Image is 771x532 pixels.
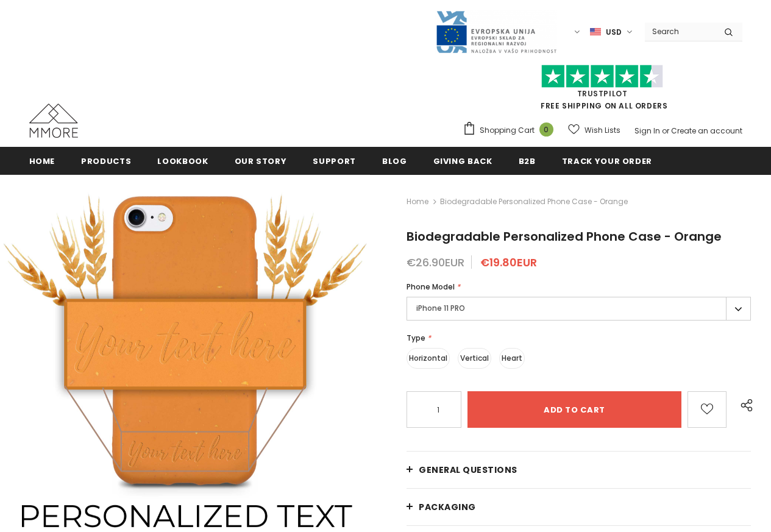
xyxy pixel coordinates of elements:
[435,26,557,37] a: Javni Razpis
[407,255,464,270] span: €26.90EUR
[407,333,425,343] span: Type
[313,155,356,167] span: support
[662,126,669,136] span: or
[29,155,55,167] span: Home
[463,121,560,140] a: Shopping Cart 0
[568,119,620,141] a: Wish Lists
[634,126,660,136] a: Sign In
[419,464,517,476] span: General Questions
[433,155,492,167] span: Giving back
[29,104,78,138] img: MMORE Cases
[562,155,652,167] span: Track your order
[407,297,751,321] label: iPhone 11 PRO
[519,155,536,167] span: B2B
[480,124,535,137] span: Shopping Cart
[671,126,742,136] a: Create an account
[407,489,751,525] a: PACKAGING
[407,228,722,245] span: Biodegradable Personalized Phone Case - Orange
[433,147,492,174] a: Giving back
[440,194,628,209] span: Biodegradable Personalized Phone Case - Orange
[645,23,715,40] input: Search Site
[407,282,455,292] span: Phone Model
[584,124,620,137] span: Wish Lists
[29,147,55,174] a: Home
[577,88,628,99] a: Trustpilot
[382,147,407,174] a: Blog
[435,10,557,54] img: Javni Razpis
[407,348,450,369] label: Horizontal
[407,452,751,488] a: General Questions
[519,147,536,174] a: B2B
[480,255,537,270] span: €19.80EUR
[539,122,553,137] span: 0
[467,391,681,428] input: Add to cart
[157,155,208,167] span: Lookbook
[235,155,287,167] span: Our Story
[562,147,652,174] a: Track your order
[458,348,491,369] label: Vertical
[407,194,428,209] a: Home
[463,70,742,111] span: FREE SHIPPING ON ALL ORDERS
[81,155,131,167] span: Products
[81,147,131,174] a: Products
[313,147,356,174] a: support
[590,27,601,37] img: USD
[541,65,663,88] img: Trust Pilot Stars
[382,155,407,167] span: Blog
[235,147,287,174] a: Our Story
[419,501,476,513] span: PACKAGING
[499,348,525,369] label: Heart
[157,147,208,174] a: Lookbook
[606,26,622,38] span: USD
